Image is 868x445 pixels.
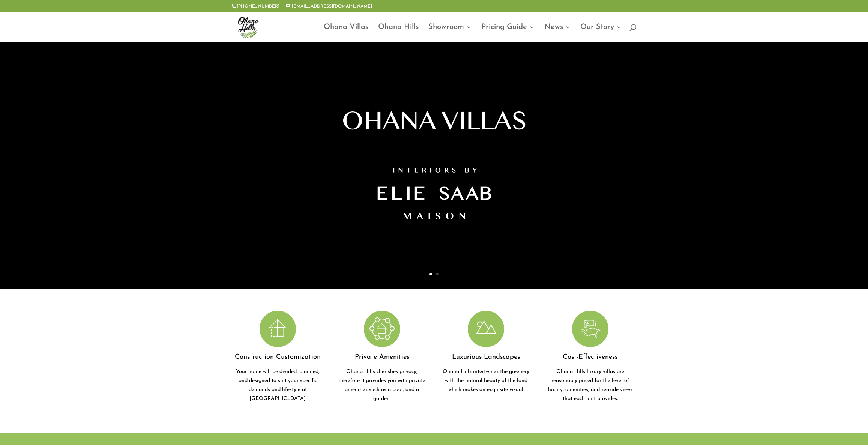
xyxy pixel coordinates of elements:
a: 1 [429,273,432,275]
a: 2 [436,273,439,275]
div: Your home will be divided, planned, and designed to suit your specific demands and lifestyle at [... [231,367,324,403]
h4: Luxurious Landscapes [440,351,533,367]
a: Our Story [580,24,622,42]
a: [PHONE_NUMBER] [237,4,279,9]
a: Showroom [428,24,472,42]
h4: Private Amenities [336,351,429,367]
img: ohana-hills [233,12,263,42]
a: Ohana Hills [378,24,419,42]
a: [EMAIL_ADDRESS][DOMAIN_NAME] [286,4,372,9]
h4: Construction Customization [231,351,324,367]
div: Ohana Hills intertwines the greenery with the natural beauty of the land which makes an exquisite... [440,367,533,394]
div: Ohana Hills luxury villas are reasonably priced for the level of luxury, amenities, and seaside v... [544,367,637,403]
h4: Cost-Effectiveness [544,351,637,367]
div: Ohana Hills cherishes privacy, therefore it provides you with private amenities such as a pool, a... [336,367,429,403]
a: Pricing Guide [481,24,535,42]
a: News [544,24,571,42]
a: Ohana Villas [324,24,368,42]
